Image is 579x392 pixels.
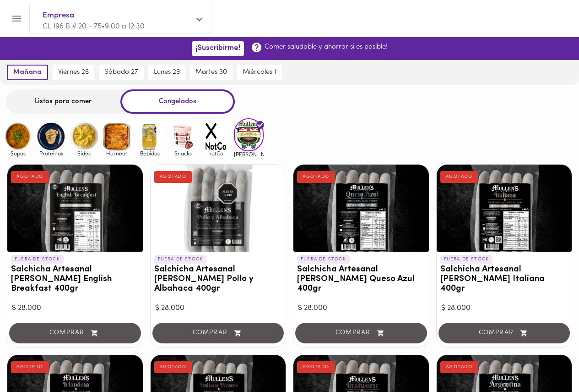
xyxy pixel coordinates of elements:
[53,65,94,80] button: viernes 26
[69,150,99,156] span: Sides
[102,150,132,156] span: Hornear
[151,165,286,252] div: Salchicha Artesanal Mullens Pollo y Albahaca 400gr
[154,171,192,183] div: AGOTADO
[154,361,192,373] div: AGOTADO
[237,65,282,80] button: miércoles 1
[155,303,281,314] div: $ 28.000
[168,150,198,156] span: Snacks
[43,23,145,30] span: CL 196 B # 20 - 75 • 9:00 a 12:30
[102,121,132,151] img: Hornear
[168,121,198,151] img: Snacks
[99,65,144,80] button: sábado 27
[5,7,28,30] button: Menu
[526,339,570,383] iframe: Messagebird Livechat Widget
[135,150,165,156] span: Bebidas
[154,255,207,264] p: FUERA DE STOCK
[234,118,264,151] img: mullens
[234,151,264,157] span: [PERSON_NAME]
[3,121,33,151] img: Sopas
[135,121,165,151] img: Bebidas
[12,303,138,314] div: $ 28.000
[11,265,139,294] h3: Salchicha Artesanal [PERSON_NAME] English Breakfast 400gr
[297,265,425,294] h3: Salchicha Artesanal [PERSON_NAME] Queso Azul 400gr
[440,171,478,183] div: AGOTADO
[154,265,282,294] h3: Salchicha Artesanal [PERSON_NAME] Pollo y Albahaca 400gr
[297,361,335,373] div: AGOTADO
[243,68,276,77] span: miércoles 1
[6,89,120,114] div: Listos para comer
[440,361,478,373] div: AGOTADO
[190,65,233,80] button: martes 30
[69,121,99,151] img: Sides
[192,41,244,55] button: ¡Suscribirme!
[36,121,66,151] img: Proteinas
[11,361,49,373] div: AGOTADO
[120,89,235,114] div: Congelados
[297,255,350,264] p: FUERA DE STOCK
[440,255,493,264] p: FUERA DE STOCK
[7,65,48,80] button: mañana
[43,10,190,22] span: Empresa
[201,150,231,156] span: notCo
[201,121,231,151] img: notCo
[148,65,185,80] button: lunes 29
[7,165,143,252] div: Salchicha Artesanal Mullens English Breakfast 400gr
[195,68,227,77] span: martes 30
[104,68,138,77] span: sábado 27
[297,171,335,183] div: AGOTADO
[437,165,572,252] div: Salchicha Artesanal Mullens Italiana 400gr
[3,150,33,156] span: Sopas
[195,44,240,53] span: ¡Suscribirme!
[58,68,89,77] span: viernes 26
[441,303,568,314] div: $ 28.000
[11,171,49,183] div: AGOTADO
[13,68,42,77] span: mañana
[11,255,64,264] p: FUERA DE STOCK
[440,265,568,294] h3: Salchicha Artesanal [PERSON_NAME] Italiana 400gr
[154,68,180,77] span: lunes 29
[265,42,388,52] p: Comer saludable y ahorrar si es posible!
[298,303,424,314] div: $ 28.000
[293,165,429,252] div: Salchicha Artesanal Mullens Queso Azul 400gr
[36,150,66,156] span: Proteinas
